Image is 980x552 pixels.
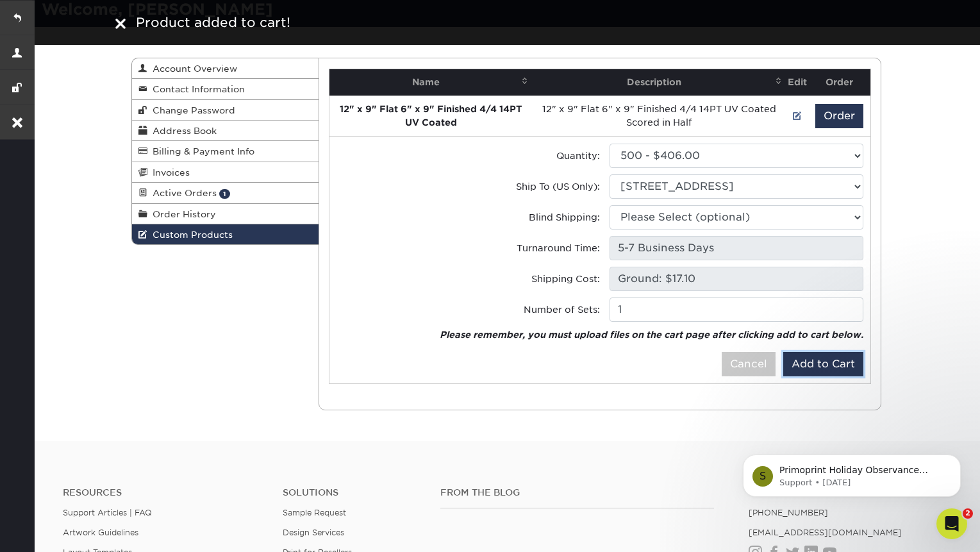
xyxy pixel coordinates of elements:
iframe: Intercom live chat [936,508,967,539]
label: Blind Shipping: [529,210,600,224]
span: Change Password [147,105,235,115]
a: Custom Products [132,224,319,244]
a: Active Orders 1 [132,183,319,203]
label: Ship To (US Only): [516,180,600,193]
a: Order History [132,204,319,224]
span: 2 [963,508,973,519]
a: Change Password [132,100,319,121]
input: Pending [610,267,863,291]
label: Quantity: [556,149,600,162]
th: Edit [786,69,809,96]
span: Billing & Payment Info [147,146,254,156]
th: Order [809,69,870,96]
button: Order [815,104,863,128]
span: Custom Products [147,230,233,240]
a: Artwork Guidelines [63,528,138,537]
span: Active Orders [147,188,217,198]
span: Product added to cart! [136,15,290,30]
label: Turnaround Time: [517,241,600,255]
a: Address Book [132,121,319,141]
iframe: Intercom notifications message [724,428,980,517]
span: Account Overview [147,63,237,74]
span: Order History [147,209,216,219]
a: Support Articles | FAQ [63,508,152,517]
span: 1 [219,189,230,199]
img: close [115,19,126,29]
label: Number of Sets: [524,303,600,316]
td: 12" x 9" Flat 6" x 9" Finished 4/4 14PT UV Coated Scored in Half [532,96,786,136]
th: Description [532,69,786,96]
h4: From the Blog [440,487,714,498]
a: Invoices [132,162,319,183]
span: Contact Information [147,84,245,94]
a: Sample Request [283,508,346,517]
strong: 12" x 9" Flat 6" x 9" Finished 4/4 14PT UV Coated [340,104,522,128]
button: Add to Cart [783,352,863,376]
th: Name [329,69,532,96]
a: Design Services [283,528,344,537]
button: Cancel [722,352,776,376]
span: Address Book [147,126,217,136]
a: [EMAIL_ADDRESS][DOMAIN_NAME] [749,528,902,537]
span: Invoices [147,167,190,178]
label: Shipping Cost: [531,272,600,285]
h4: Solutions [283,487,420,498]
a: Account Overview [132,58,319,79]
h4: Resources [63,487,263,498]
a: Billing & Payment Info [132,141,319,162]
em: Please remember, you must upload files on the cart page after clicking add to cart below. [440,330,863,340]
a: Contact Information [132,79,319,99]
